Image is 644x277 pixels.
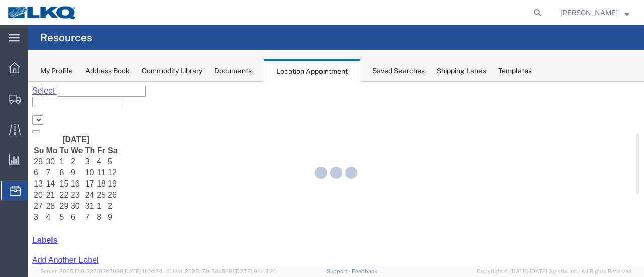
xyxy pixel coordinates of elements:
[42,108,55,118] td: 23
[79,108,90,118] td: 26
[234,268,277,274] span: [DATE] 08:44:20
[17,75,30,85] td: 30
[17,64,30,74] th: Mo
[79,64,90,74] th: Sa
[68,97,78,107] td: 18
[498,66,532,76] div: Templates
[56,119,67,129] td: 31
[79,119,90,129] td: 2
[31,97,41,107] td: 15
[5,119,16,129] td: 27
[17,130,30,140] td: 4
[167,268,277,274] span: Client: 2025.17.0-5dd568f
[31,64,41,74] th: Tu
[42,75,55,85] td: 2
[5,86,16,96] td: 6
[327,268,352,274] a: Support
[142,66,202,76] div: Commodity Library
[31,75,41,85] td: 1
[42,119,55,129] td: 30
[79,75,90,85] td: 5
[42,64,55,74] th: We
[68,130,78,140] td: 8
[5,108,16,118] td: 20
[352,268,377,274] a: Feedback
[68,64,78,74] th: Fr
[56,75,67,85] td: 3
[437,66,486,76] div: Shipping Lanes
[68,86,78,96] td: 11
[42,130,55,140] td: 6
[79,86,90,96] td: 12
[560,7,630,19] button: [PERSON_NAME]
[477,267,632,276] span: Copyright © [DATE]-[DATE] Agistix Inc., All Rights Reserved
[40,66,73,76] div: My Profile
[17,97,30,107] td: 14
[56,108,67,118] td: 24
[123,268,163,274] span: [DATE] 11:04:24
[5,130,16,140] td: 3
[68,75,78,85] td: 4
[4,154,30,162] a: Labels
[42,86,55,96] td: 9
[79,130,90,140] td: 9
[372,66,425,76] div: Saved Searches
[5,64,16,74] th: Su
[79,97,90,107] td: 19
[42,97,55,107] td: 16
[68,108,78,118] td: 25
[56,130,67,140] td: 7
[4,5,29,13] a: Select
[31,130,41,140] td: 5
[17,108,30,118] td: 21
[17,119,30,129] td: 28
[40,268,163,274] span: Server: 2025.17.0-327f6347098
[17,86,30,96] td: 7
[17,53,78,63] th: [DATE]
[56,86,67,96] td: 10
[4,174,70,182] a: Add Another Label
[31,119,41,129] td: 29
[560,7,618,18] span: Sopha Sam
[31,108,41,118] td: 22
[5,97,16,107] td: 13
[7,5,77,20] img: logo
[56,97,67,107] td: 17
[5,75,16,85] td: 29
[31,86,41,96] td: 8
[214,66,252,76] div: Documents
[40,25,92,50] h4: Resources
[56,64,67,74] th: Th
[85,66,130,76] div: Address Book
[68,119,78,129] td: 1
[4,5,26,13] span: Select
[264,59,360,82] div: Location Appointment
